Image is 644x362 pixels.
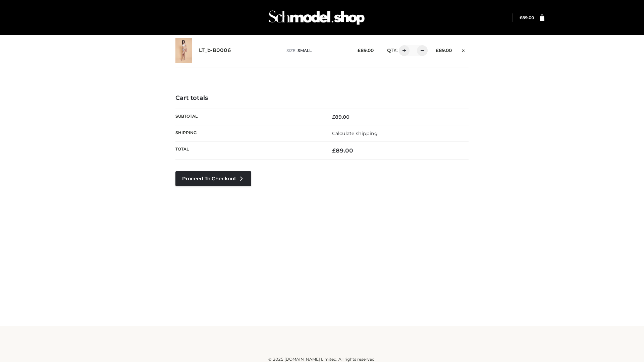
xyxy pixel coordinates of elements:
bdi: 89.00 [358,48,374,53]
h4: Cart totals [175,95,469,102]
img: Schmodel Admin 964 [266,4,367,31]
a: £89.00 [520,15,534,20]
span: £ [436,48,439,53]
span: £ [332,147,336,154]
bdi: 89.00 [436,48,452,53]
span: £ [332,114,335,120]
th: Total [175,142,322,160]
a: Proceed to Checkout [175,171,251,186]
th: Shipping [175,125,322,141]
a: Calculate shipping [332,130,378,136]
div: QTY: [380,45,425,56]
span: £ [358,48,361,53]
bdi: 89.00 [332,114,350,120]
a: Remove this item [459,45,469,54]
th: Subtotal [175,109,322,125]
a: LT_b-B0006 [199,47,231,54]
span: £ [520,15,522,20]
p: size : [286,48,347,54]
bdi: 89.00 [332,147,353,154]
span: SMALL [298,48,312,53]
bdi: 89.00 [520,15,534,20]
